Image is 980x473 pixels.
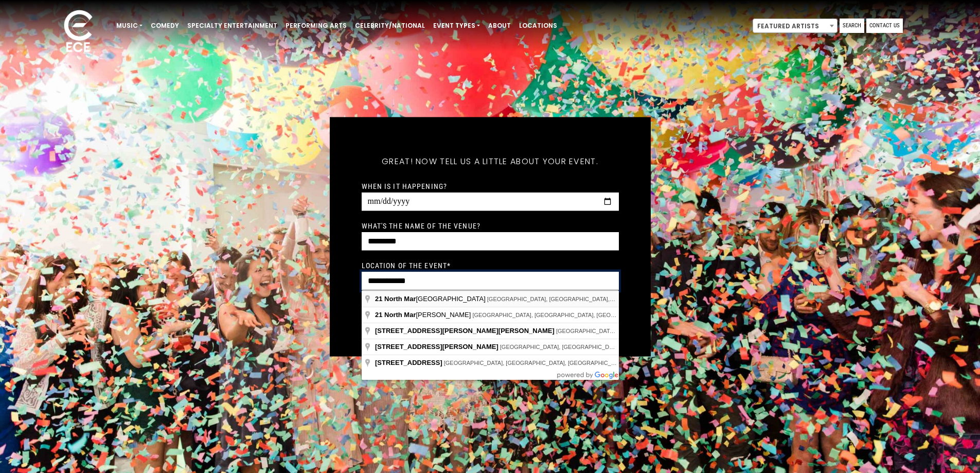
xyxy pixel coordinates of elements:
[147,17,183,34] a: Comedy
[375,295,382,303] span: 21
[362,181,448,190] label: When is it happening?
[362,221,480,230] label: What's the name of the venue?
[484,17,515,34] a: About
[281,17,351,34] a: Performing Arts
[362,143,619,180] h5: Great! Now tell us a little about your event.
[375,359,442,366] span: [STREET_ADDRESS]
[112,17,147,34] a: Music
[375,311,416,319] span: 21 North Mar
[472,312,655,318] span: [GEOGRAPHIC_DATA], [GEOGRAPHIC_DATA], [GEOGRAPHIC_DATA]
[375,343,498,351] span: [STREET_ADDRESS][PERSON_NAME]
[362,260,451,270] label: Location of the event
[866,19,903,33] a: Contact Us
[351,17,429,34] a: Celebrity/National
[556,328,739,334] span: [GEOGRAPHIC_DATA], [GEOGRAPHIC_DATA], [GEOGRAPHIC_DATA]
[753,19,837,33] span: Featured Artists
[183,17,281,34] a: Specialty Entertainment
[487,296,670,302] span: [GEOGRAPHIC_DATA], [GEOGRAPHIC_DATA], [GEOGRAPHIC_DATA]
[515,17,561,34] a: Locations
[375,311,472,319] span: [PERSON_NAME]
[375,327,555,335] span: [STREET_ADDRESS][PERSON_NAME][PERSON_NAME]
[52,7,104,57] img: ece_new_logo_whitev2-1.png
[840,19,864,33] a: Search
[444,360,627,366] span: [GEOGRAPHIC_DATA], [GEOGRAPHIC_DATA], [GEOGRAPHIC_DATA]
[375,295,487,303] span: [GEOGRAPHIC_DATA]
[384,295,416,303] span: North Mar
[500,344,683,350] span: [GEOGRAPHIC_DATA], [GEOGRAPHIC_DATA], [GEOGRAPHIC_DATA]
[429,17,484,34] a: Event Types
[753,19,838,33] span: Featured Artists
